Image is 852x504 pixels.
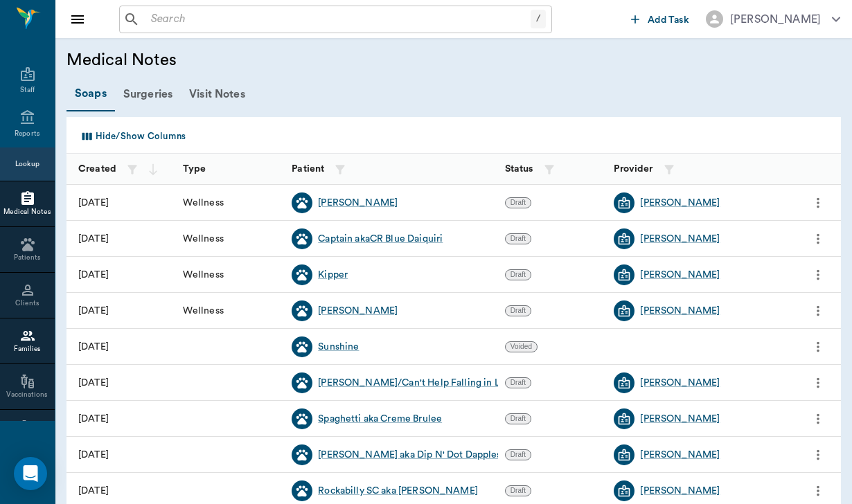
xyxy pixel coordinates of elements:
[807,227,829,251] button: more
[640,196,720,210] a: [PERSON_NAME]
[506,414,531,424] span: Draft
[506,198,531,208] span: Draft
[76,125,189,147] button: Select columns
[318,232,443,246] a: Captain akaCR Blue Daiquiri
[64,6,91,33] button: Close drawer
[78,376,109,390] div: 09/11/25
[78,340,109,354] div: 09/16/25
[78,412,109,426] div: 09/11/25
[176,293,285,329] div: Wellness
[506,450,531,460] span: Draft
[506,270,531,280] span: Draft
[807,263,829,287] button: more
[640,304,720,318] a: [PERSON_NAME]
[115,78,181,111] div: Surgeries
[640,232,720,246] a: [PERSON_NAME]
[640,484,720,498] a: [PERSON_NAME]
[695,6,851,32] button: [PERSON_NAME]
[78,164,116,174] strong: Created
[176,221,285,257] div: Wellness
[506,342,538,352] span: Voided
[20,85,35,96] div: Staff
[506,306,531,316] span: Draft
[318,304,398,318] a: [PERSON_NAME]
[505,164,533,174] strong: Status
[78,448,109,462] div: 09/11/25
[181,78,254,111] div: Visit Notes
[807,371,829,395] button: more
[78,232,109,246] div: 10/10/25
[807,479,829,503] button: more
[318,484,478,498] a: Rockabilly SC aka [PERSON_NAME]
[78,268,109,282] div: 10/07/25
[15,159,39,170] div: Lookup
[614,164,653,174] strong: Provider
[807,299,829,323] button: more
[807,335,829,359] button: more
[318,376,511,390] a: [PERSON_NAME]/Can't Help Falling in Luv
[807,191,829,215] button: more
[506,378,531,388] span: Draft
[506,486,531,496] span: Draft
[807,407,829,431] button: more
[183,164,206,174] strong: Type
[14,457,47,490] div: Open Intercom Messenger
[640,412,720,426] a: [PERSON_NAME]
[318,196,398,210] a: [PERSON_NAME]
[640,376,720,390] a: [PERSON_NAME]
[730,11,821,28] div: [PERSON_NAME]
[292,164,324,174] strong: Patient
[531,10,546,28] div: /
[318,448,501,462] a: [PERSON_NAME] aka Dip N' Dot Dapples
[625,6,695,32] button: Add Task
[640,268,720,282] a: [PERSON_NAME]
[176,257,285,293] div: Wellness
[807,443,829,467] button: more
[318,268,348,282] a: Kipper
[318,412,442,426] a: Spaghetti aka Creme Brulee
[78,196,109,210] div: 10/10/25
[78,304,109,318] div: 09/23/25
[506,234,531,244] span: Draft
[176,185,285,221] div: Wellness
[15,129,40,139] div: Reports
[318,340,359,354] a: Sunshine
[78,484,109,498] div: 09/11/25
[145,10,531,29] input: Search
[66,49,430,71] h5: Medical Notes
[640,448,720,462] a: [PERSON_NAME]
[66,77,115,111] div: Soaps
